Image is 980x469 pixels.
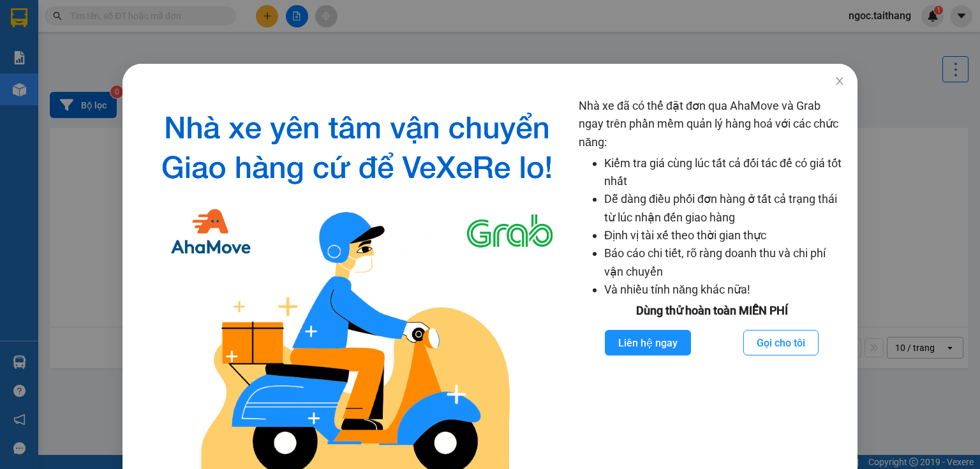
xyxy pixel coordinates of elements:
li: Kiểm tra giá cùng lúc tất cả đối tác để có giá tốt nhất [604,154,845,191]
div: Dùng thử hoàn toàn MIỄN PHÍ [579,302,845,320]
li: Dễ dàng điều phối đơn hàng ở tất cả trạng thái từ lúc nhận đến giao hàng [604,190,845,227]
button: Close [822,64,857,100]
button: Liên hệ ngay [605,330,691,355]
li: Báo cáo chi tiết, rõ ràng doanh thu và chi phí vận chuyển [604,244,845,281]
button: Gọi cho tôi [743,330,819,355]
li: Và nhiều tính năng khác nữa! [604,281,845,299]
li: Định vị tài xế theo thời gian thực [604,227,845,244]
span: close [835,76,845,86]
span: Liên hệ ngay [618,335,678,351]
span: Gọi cho tôi [757,335,805,351]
